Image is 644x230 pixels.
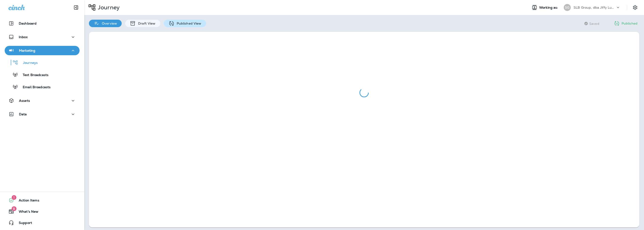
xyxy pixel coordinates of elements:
p: Assets [19,99,30,102]
p: Marketing [19,49,35,52]
span: Saved [589,22,599,26]
button: Settings [631,3,639,12]
span: Working as: [539,6,559,10]
button: 1Action Items [5,196,80,205]
p: Published View [174,22,201,25]
button: Inbox [5,32,80,42]
button: Support [5,218,80,227]
p: Dashboard [19,22,37,25]
button: Marketing [5,46,80,55]
button: Collapse Sidebar [70,3,83,12]
p: Draft View [136,22,155,25]
button: Data [5,110,80,119]
p: SLB Group, dba Jiffy Lube [574,6,616,9]
p: Overview [99,22,117,25]
button: Assets [5,96,80,105]
span: 1 [12,195,16,200]
p: Email Broadcasts [18,85,51,90]
span: 8 [11,206,16,211]
span: Action Items [14,198,39,204]
p: Inbox [19,35,28,39]
button: Email Broadcasts [5,82,80,92]
span: Support [14,221,32,226]
button: 8What's New [5,207,80,216]
p: Journeys [18,61,38,65]
p: Published [622,22,637,25]
button: Dashboard [5,19,80,28]
p: Journey [96,4,120,11]
button: Journeys [5,58,80,67]
p: Text Broadcasts [18,73,48,77]
span: What's New [14,210,38,215]
p: Data [19,112,27,116]
div: SG [564,4,571,11]
button: Text Broadcasts [5,70,80,80]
